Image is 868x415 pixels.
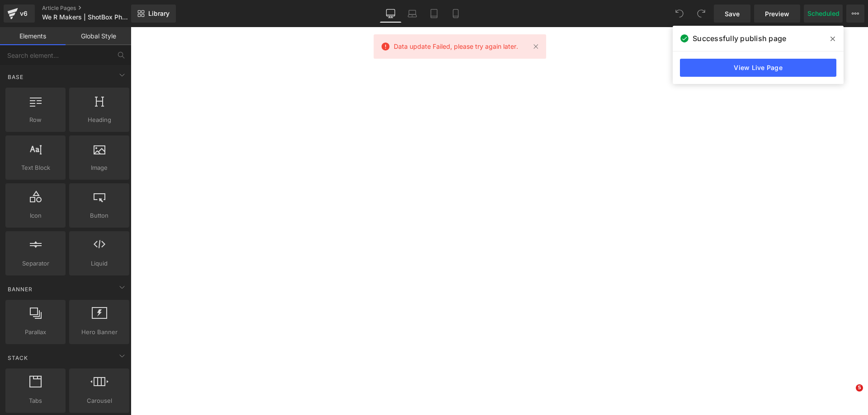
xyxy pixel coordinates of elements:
a: v6 [4,5,35,23]
span: Library [148,9,170,18]
span: We R Makers | ShotBox Photography, Lighting & Background Solutions [42,14,129,21]
a: Preview [754,5,800,23]
span: Save [725,9,740,19]
span: Row [8,115,63,125]
span: 5 [856,384,863,392]
a: New Library [131,5,176,23]
span: Parallax [8,327,63,337]
span: Liquid [72,259,127,268]
span: Data update Failed, please try again later. [394,42,518,51]
a: Tablet [423,5,445,23]
span: Text Block [8,163,63,173]
a: Desktop [380,5,401,23]
a: Mobile [445,5,467,23]
span: Image [72,163,127,173]
span: Successfully publish page [693,33,786,44]
span: Base [7,73,24,81]
span: Hero Banner [72,327,127,337]
button: Scheduled [804,5,843,23]
span: Button [72,211,127,220]
button: Redo [692,5,710,23]
div: v6 [18,8,29,19]
a: Laptop [401,5,423,23]
span: Banner [7,285,33,294]
span: Separator [8,259,63,268]
button: Undo [670,5,689,23]
a: Article Pages [42,5,146,12]
iframe: Intercom live chat [837,384,859,406]
span: Preview [765,9,789,19]
span: Tabs [8,396,63,406]
a: Global Style [66,27,131,45]
a: View Live Page [680,59,836,77]
span: Carousel [72,396,127,406]
span: Stack [7,354,29,362]
button: More [846,5,864,23]
span: Icon [8,211,63,220]
span: Heading [72,115,127,125]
